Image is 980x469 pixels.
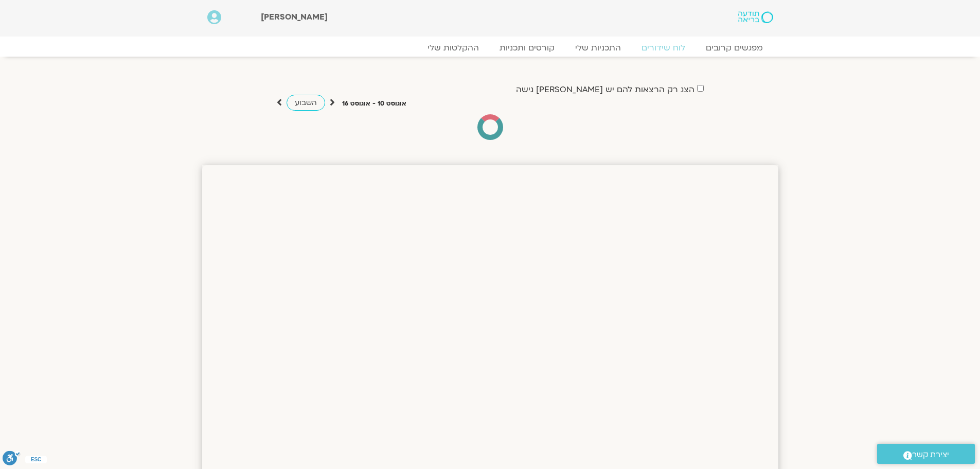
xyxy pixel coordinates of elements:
[417,43,489,53] a: ההקלטות שלי
[207,43,773,53] nav: Menu
[516,85,694,94] label: הצג רק הרצאות להם יש [PERSON_NAME] גישה
[631,43,696,53] a: לוח שידורים
[696,43,773,53] a: מפגשים קרובים
[287,95,325,111] a: השבוע
[877,444,975,464] a: יצירת קשר
[912,448,949,462] span: יצירת קשר
[261,11,328,23] span: [PERSON_NAME]
[489,43,565,53] a: קורסים ותכניות
[342,98,406,109] p: אוגוסט 10 - אוגוסט 16
[295,98,317,108] span: השבוע
[565,43,631,53] a: התכניות שלי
